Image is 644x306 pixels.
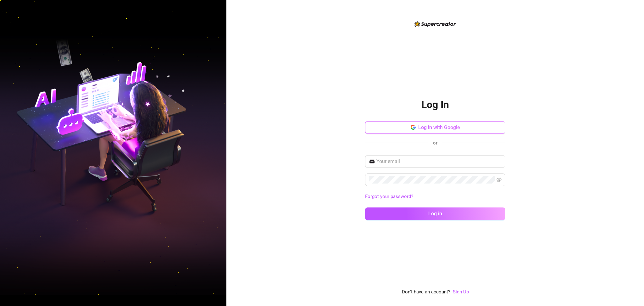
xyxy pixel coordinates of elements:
[365,194,413,199] a: Forgot your password?
[418,124,460,130] span: Log in with Google
[497,177,502,182] span: eye-invisible
[376,158,502,165] input: Your email
[365,121,505,134] button: Log in with Google
[365,207,505,220] button: Log in
[433,140,437,146] span: or
[402,288,450,296] span: Don't have an account?
[414,21,456,27] img: logo-BBDzfeDw.svg
[428,211,442,217] span: Log in
[365,193,505,201] a: Forgot your password?
[453,289,469,295] a: Sign Up
[453,288,469,296] a: Sign Up
[421,98,449,111] h2: Log In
